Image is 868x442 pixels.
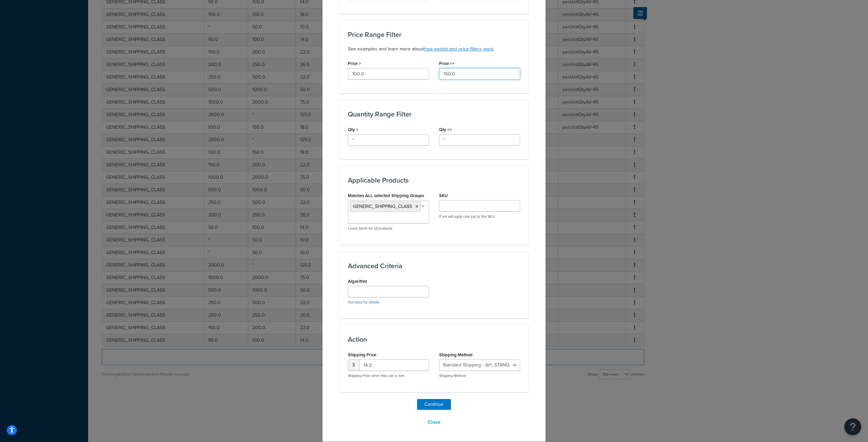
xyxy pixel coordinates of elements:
label: Shipping Method [439,352,473,357]
span: GENERIC_SHIPPING_CLASS [353,203,412,210]
span: $ [348,359,359,371]
label: Qty <= [439,127,452,132]
a: how weight and price filters work. [424,45,494,52]
h3: Applicable Products [348,176,520,184]
label: Shipping Price [348,352,376,357]
p: Leave blank for all products [348,226,429,231]
label: SKU [439,193,448,198]
p: If set will apply rate just to this SKU [439,214,520,219]
button: Continue [417,399,451,410]
p: Shipping Method [439,373,520,378]
h3: Price Range Filter [348,31,520,38]
label: Algorithm [348,279,367,284]
label: Matches ALL selected Shipping Groups [348,193,424,198]
p: Shipping Price when this rule is met [348,373,429,378]
label: Price <= [439,61,455,66]
h3: Action [348,336,520,343]
a: See docs for details [348,299,379,305]
label: Qty > [348,127,358,132]
p: See examples and learn more about [348,45,520,53]
button: Close [423,417,445,428]
h3: Advanced Criteria [348,262,520,270]
label: Price > [348,61,361,66]
h3: Quantity Range Filter [348,110,520,118]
